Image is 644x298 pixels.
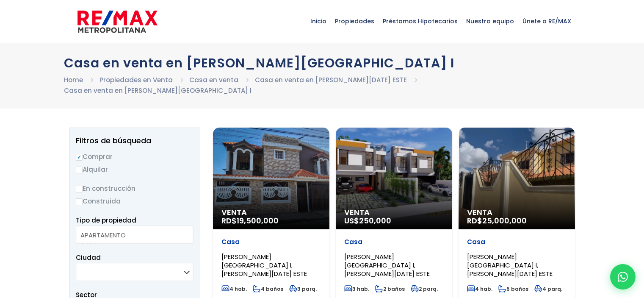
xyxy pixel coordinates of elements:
[344,252,430,278] span: [PERSON_NAME][GEOGRAPHIC_DATA] I, [PERSON_NAME][DATE] ESTE
[331,8,379,34] span: Propiedades
[482,215,527,226] span: 25,000,000
[76,167,83,173] input: Alquilar
[253,285,283,292] span: 4 baños
[76,154,83,161] input: Comprar
[77,9,158,34] img: remax-metropolitana-logo
[467,252,553,278] span: [PERSON_NAME][GEOGRAPHIC_DATA] I, [PERSON_NAME][DATE] ESTE
[76,183,193,194] label: En construcción
[76,186,83,192] input: En construcción
[189,75,238,84] a: Casa en venta
[64,86,252,95] a: Casa en venta en [PERSON_NAME][GEOGRAPHIC_DATA] I
[306,8,331,34] span: Inicio
[221,285,247,292] span: 4 hab.
[64,75,83,84] a: Home
[80,240,182,250] option: CASA
[64,56,580,70] h1: Casa en venta en [PERSON_NAME][GEOGRAPHIC_DATA] I
[76,216,136,225] span: Tipo de propiedad
[411,285,438,292] span: 2 parq.
[344,208,444,217] span: Venta
[467,238,567,246] p: Casa
[221,215,279,226] span: RD$
[344,215,391,226] span: US$
[467,215,527,226] span: RD$
[221,238,321,246] p: Casa
[237,215,279,226] span: 19,500,000
[76,164,193,175] label: Alquilar
[76,253,101,262] span: Ciudad
[100,75,173,84] a: Propiedades en Venta
[80,230,182,240] option: APARTAMENTO
[76,196,193,206] label: Construida
[344,238,444,246] p: Casa
[462,8,518,34] span: Nuestro equipo
[467,285,492,292] span: 4 hab.
[534,285,562,292] span: 4 parq.
[498,285,528,292] span: 5 baños
[344,285,369,292] span: 3 hab.
[379,8,462,34] span: Préstamos Hipotecarios
[289,285,317,292] span: 3 parq.
[76,198,83,205] input: Construida
[359,215,391,226] span: 250,000
[76,136,193,145] h2: Filtros de búsqueda
[467,208,567,217] span: Venta
[76,151,193,162] label: Comprar
[255,75,407,84] a: Casa en venta en [PERSON_NAME][DATE] ESTE
[375,285,405,292] span: 2 baños
[518,8,575,34] span: Únete a RE/MAX
[221,252,307,278] span: [PERSON_NAME][GEOGRAPHIC_DATA] I, [PERSON_NAME][DATE] ESTE
[221,208,321,217] span: Venta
